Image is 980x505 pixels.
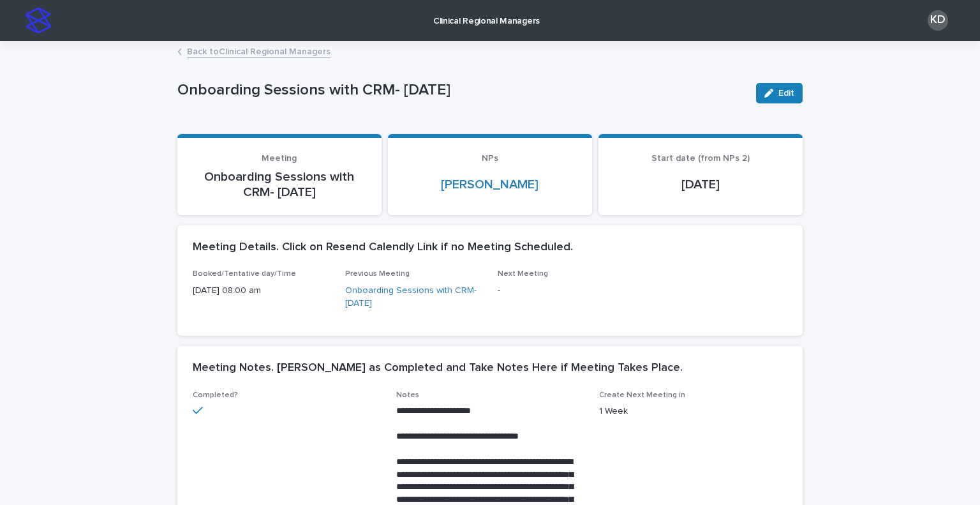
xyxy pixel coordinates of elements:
[778,89,794,98] span: Edit
[187,43,330,58] a: Back toClinical Regional Managers
[756,83,803,103] button: Edit
[193,270,296,278] span: Booked/Tentative day/Time
[614,177,787,192] p: [DATE]
[498,284,635,298] p: -
[193,284,330,298] p: [DATE] 08:00 am
[345,284,482,311] a: Onboarding Sessions with CRM- [DATE]
[599,405,787,418] p: 1 Week
[177,81,746,100] p: Onboarding Sessions with CRM- [DATE]
[498,270,548,278] span: Next Meeting
[599,391,685,399] span: Create Next Meeting in
[193,391,238,399] span: Completed?
[26,8,51,33] img: stacker-logo-s-only.png
[482,154,498,163] span: NPs
[396,391,419,399] span: Notes
[193,361,683,375] h2: Meeting Notes. [PERSON_NAME] as Completed and Take Notes Here if Meeting Takes Place.
[441,177,538,192] a: [PERSON_NAME]
[928,10,948,31] div: KD
[193,169,366,200] p: Onboarding Sessions with CRM- [DATE]
[345,270,410,278] span: Previous Meeting
[651,154,750,163] span: Start date (from NPs 2)
[262,154,297,163] span: Meeting
[193,241,573,255] h2: Meeting Details. Click on Resend Calendly Link if no Meeting Scheduled.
